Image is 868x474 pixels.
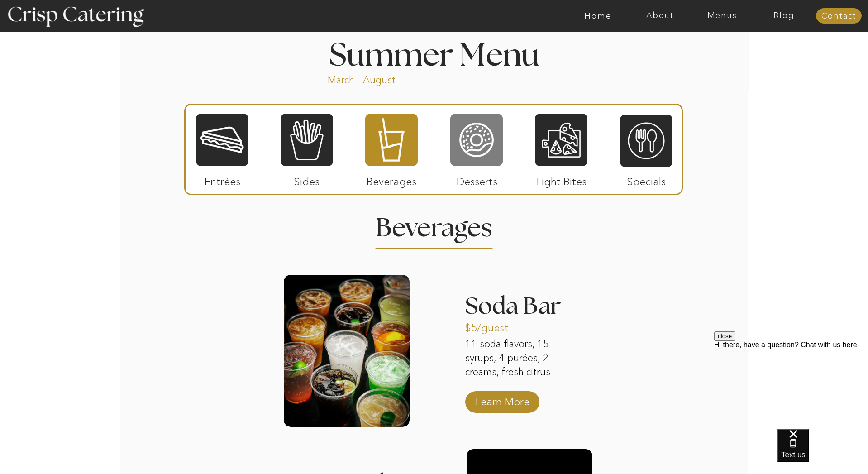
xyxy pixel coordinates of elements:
p: Light Bites [531,166,591,192]
p: Sides [277,166,337,192]
p: March - August [328,73,452,84]
p: Beverages [361,166,421,192]
a: About [629,11,691,20]
h2: Beverages [375,215,493,233]
p: Desserts [447,166,507,192]
a: Home [567,11,629,20]
h3: Soda Bar [465,295,591,320]
a: Menus [691,11,753,20]
a: Learn More [472,386,533,412]
a: Contact [816,12,862,21]
p: Entrées [192,166,253,192]
p: Specials [616,166,676,192]
a: Blog [753,11,815,20]
p: $5/guest [465,312,525,339]
iframe: podium webchat widget bubble [777,429,868,474]
h1: Summer Menu [308,40,560,67]
iframe: podium webchat widget prompt [714,331,868,440]
p: 11 soda flavors, 15 syrups, 4 purées, 2 creams, fresh citrus [465,337,578,381]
